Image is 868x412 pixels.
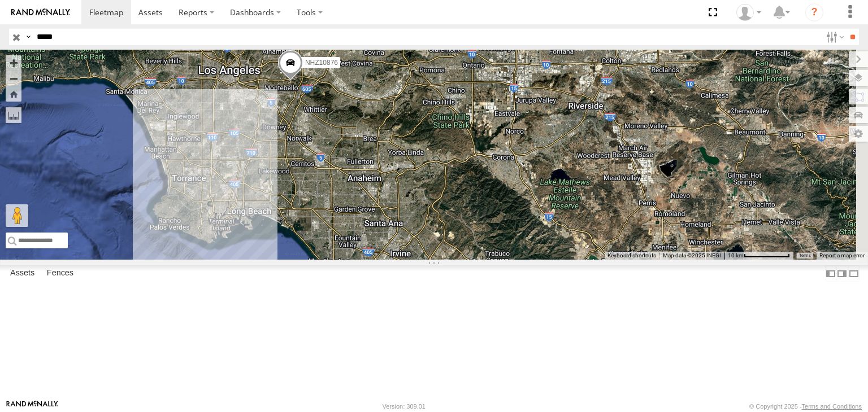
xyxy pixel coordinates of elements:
[24,29,33,45] label: Search Query
[724,252,793,260] button: Map Scale: 10 km per 78 pixels
[822,29,846,45] label: Search Filter Options
[805,3,823,21] i: ?
[6,107,21,123] label: Measure
[305,59,338,67] span: NHZ10876
[802,403,862,410] a: Terms and Conditions
[41,266,79,282] label: Fences
[749,403,862,410] div: © Copyright 2025 -
[6,71,21,86] button: Zoom out
[6,86,21,102] button: Zoom Home
[819,252,865,258] a: Report a map error
[11,8,70,16] img: rand-logo.svg
[5,266,40,282] label: Assets
[836,265,848,282] label: Dock Summary Table to the Right
[732,4,765,21] div: Zulema McIntosch
[848,265,860,282] label: Hide Summary Table
[799,253,811,258] a: Terms (opens in new tab)
[663,252,721,258] span: Map data ©2025 INEGI
[6,401,58,412] a: Visit our Website
[607,252,656,260] button: Keyboard shortcuts
[6,204,28,227] button: Drag Pegman onto the map to open Street View
[825,265,836,282] label: Dock Summary Table to the Left
[6,55,21,71] button: Zoom in
[849,126,868,142] label: Map Settings
[728,252,744,258] span: 10 km
[383,403,426,410] div: Version: 309.01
